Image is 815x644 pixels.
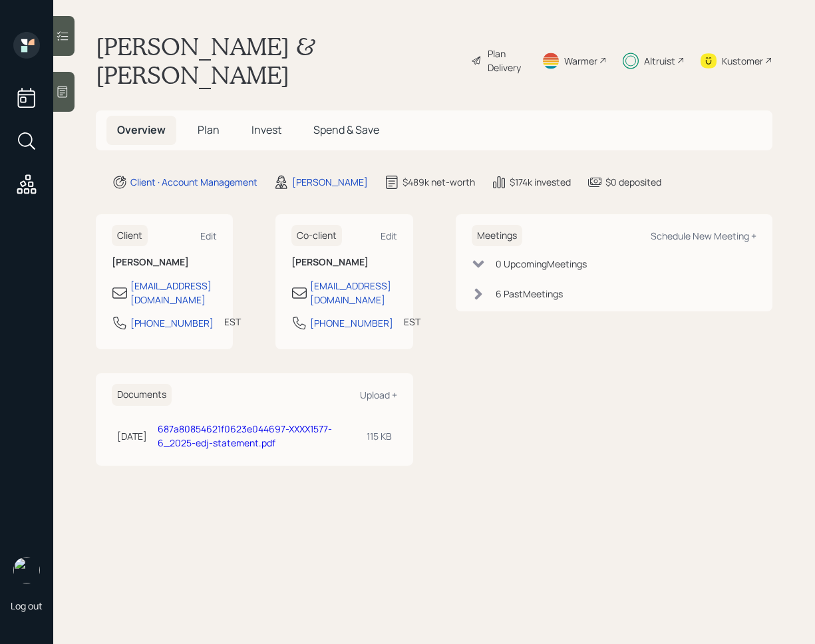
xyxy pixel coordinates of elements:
div: Client · Account Management [130,175,257,189]
div: $489k net-worth [403,175,475,189]
div: 0 Upcoming Meeting s [496,257,587,271]
div: Edit [381,230,397,242]
h6: [PERSON_NAME] [291,257,397,268]
h6: Co-client [291,225,342,247]
span: Overview [117,122,166,137]
h1: [PERSON_NAME] & [PERSON_NAME] [96,32,460,89]
h6: Meetings [472,225,522,247]
div: 6 Past Meeting s [496,287,563,301]
div: Upload + [360,389,397,401]
div: [EMAIL_ADDRESS][DOMAIN_NAME] [130,279,217,307]
div: Edit [200,230,217,242]
div: [PHONE_NUMBER] [130,316,214,330]
a: 687a80854621f0623e044697-XXXX1577-6_2025-edj-statement.pdf [158,422,332,449]
div: 115 KB [367,429,392,443]
div: [PHONE_NUMBER] [310,316,393,330]
div: Kustomer [722,54,763,68]
img: retirable_logo.png [13,557,40,583]
div: [PERSON_NAME] [292,175,368,189]
div: Altruist [644,54,675,68]
span: Spend & Save [313,122,379,137]
h6: Client [112,225,148,247]
div: Schedule New Meeting + [651,230,756,242]
div: $0 deposited [605,175,661,189]
span: Invest [251,122,281,137]
div: Plan Delivery [488,47,526,75]
h6: [PERSON_NAME] [112,257,217,268]
div: $174k invested [510,175,571,189]
div: EST [404,315,420,329]
div: [DATE] [117,429,147,443]
div: EST [224,315,241,329]
div: Log out [11,599,43,612]
h6: Documents [112,384,172,406]
div: [EMAIL_ADDRESS][DOMAIN_NAME] [310,279,397,307]
span: Plan [198,122,220,137]
div: Warmer [564,54,597,68]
